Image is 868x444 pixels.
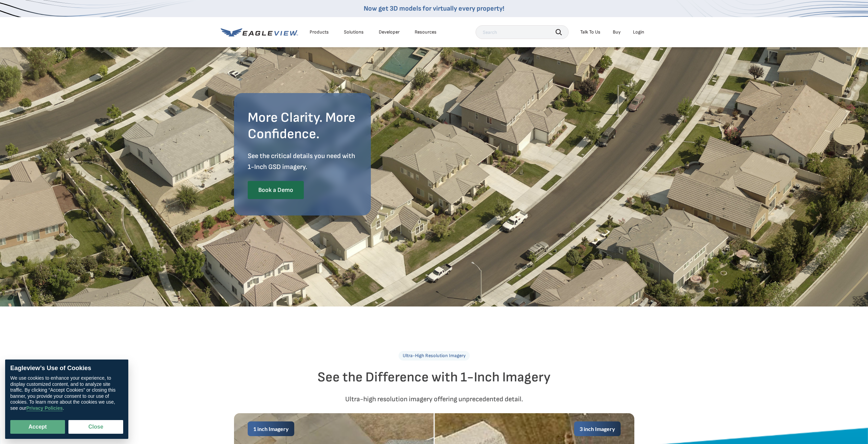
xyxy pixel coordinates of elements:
[580,29,600,35] div: Talk To Us
[10,365,123,372] div: Eagleview’s Use of Cookies
[248,109,357,142] h2: More Clarity. More Confidence.
[68,420,123,434] button: Close
[10,376,123,412] div: We use cookies to enhance your experience, to display customized content, and to analyze site tra...
[633,29,644,35] div: Login
[248,181,304,199] a: Book a Demo
[613,29,621,35] a: Buy
[415,29,437,35] div: Resources
[364,4,504,13] a: Now get 3D models for virtually every property!
[344,29,364,35] div: Solutions
[10,420,65,434] button: Accept
[248,151,357,172] p: See the critical details you need with 1-Inch GSD imagery.
[476,25,569,39] input: Search
[26,406,63,412] a: Privacy Policies
[574,421,621,436] div: 3 inch Imagery
[310,29,329,35] div: Products
[248,421,294,436] div: 1 inch Imagery
[399,351,470,361] p: Ultra-High Resolution Imagery
[379,29,400,35] a: Developer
